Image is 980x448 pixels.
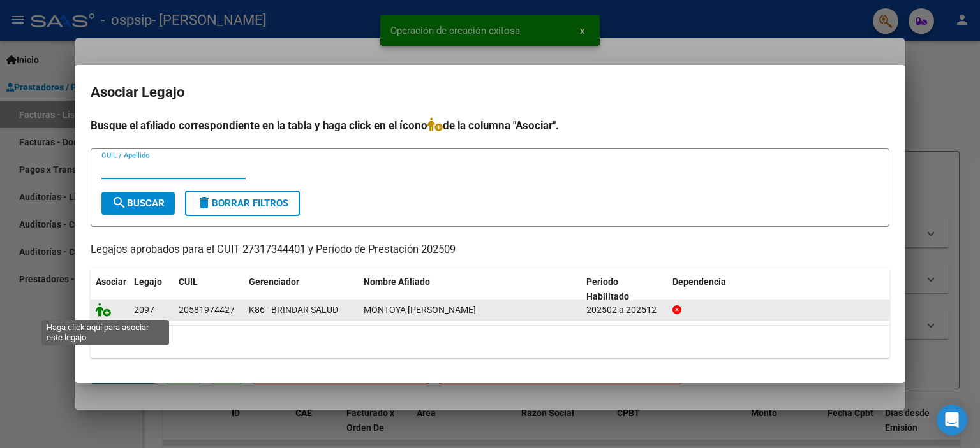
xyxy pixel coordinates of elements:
span: Periodo Habilitado [586,277,629,301]
span: Gerenciador [249,277,299,287]
datatable-header-cell: Gerenciador [244,268,359,310]
p: Legajos aprobados para el CUIT 27317344401 y Período de Prestación 202509 [91,242,889,258]
button: Borrar Filtros [185,191,300,216]
datatable-header-cell: Dependencia [667,268,890,310]
datatable-header-cell: Nombre Afiliado [359,268,581,310]
span: Borrar Filtros [197,198,288,209]
h4: Busque el afiliado correspondiente en la tabla y haga click en el ícono de la columna "Asociar". [91,117,889,134]
div: 20581974427 [179,303,235,317]
mat-icon: delete [197,195,212,210]
span: 2097 [134,305,154,315]
datatable-header-cell: Periodo Habilitado [581,268,667,310]
span: Dependencia [672,277,726,287]
datatable-header-cell: Asociar [91,268,129,310]
h2: Asociar Legajo [91,80,889,105]
span: Asociar [96,277,126,287]
span: K86 - BRINDAR SALUD [249,305,338,315]
datatable-header-cell: Legajo [129,268,174,310]
span: MONTOYA JARA EVAN THOMAS [364,305,476,315]
datatable-header-cell: CUIL [174,268,244,310]
span: Legajo [134,277,162,287]
button: Buscar [101,192,175,215]
span: Nombre Afiliado [364,277,430,287]
mat-icon: search [112,195,127,210]
span: Buscar [112,198,165,209]
div: Open Intercom Messenger [937,405,967,435]
span: CUIL [179,277,198,287]
div: 202502 a 202512 [586,303,662,317]
div: 1 registros [91,326,889,358]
